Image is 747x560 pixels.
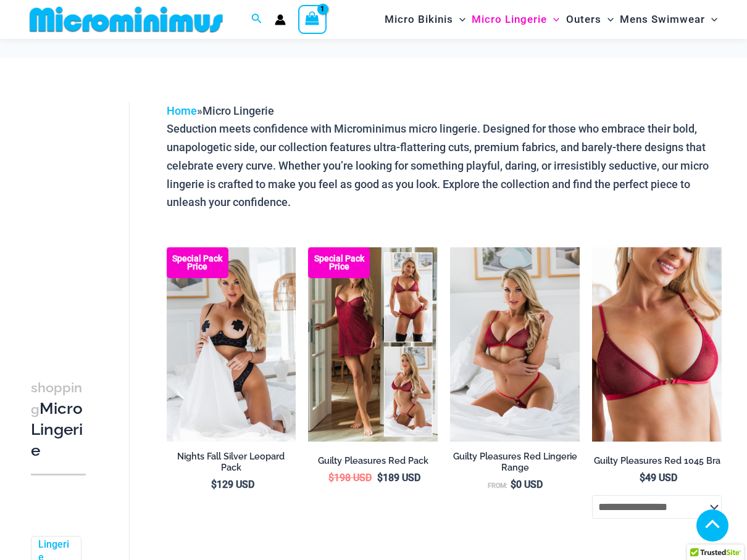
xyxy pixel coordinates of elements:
[308,455,438,471] a: Guilty Pleasures Red Pack
[547,4,559,35] span: Menu Toggle
[617,4,720,35] a: Mens SwimwearMenu ToggleMenu Toggle
[472,4,547,35] span: Micro Lingerie
[469,4,562,35] a: Micro LingerieMenu ToggleMenu Toggle
[705,4,717,35] span: Menu Toggle
[601,4,614,35] span: Menu Toggle
[275,14,286,25] a: Account icon link
[31,92,142,339] iframe: TrustedSite Certified
[31,377,86,461] h3: Micro Lingerie
[592,247,722,442] a: Guilty Pleasures Red 1045 Bra 01Guilty Pleasures Red 1045 Bra 02Guilty Pleasures Red 1045 Bra 02
[377,472,420,484] bdi: 189 USD
[167,451,296,474] h2: Nights Fall Silver Leopard Pack
[308,247,438,442] img: Guilty Pleasures Red Collection Pack F
[298,5,327,33] a: View Shopping Cart, 1 items
[563,4,617,35] a: OutersMenu ToggleMenu Toggle
[592,455,722,467] h2: Guilty Pleasures Red 1045 Bra
[167,255,228,271] b: Special Pack Price
[328,472,372,484] bdi: 198 USD
[308,247,438,442] a: Guilty Pleasures Red Collection Pack F Guilty Pleasures Red Collection Pack BGuilty Pleasures Red...
[377,472,383,484] span: $
[167,104,197,117] a: Home
[211,479,254,490] bdi: 129 USD
[450,451,580,474] h2: Guilty Pleasures Red Lingerie Range
[640,472,677,484] bdi: 49 USD
[167,451,296,479] a: Nights Fall Silver Leopard Pack
[31,380,82,417] span: shopping
[167,120,722,212] p: Seduction meets confidence with Microminimus micro lingerie. Designed for those who embrace their...
[592,455,722,471] a: Guilty Pleasures Red 1045 Bra
[592,247,722,442] img: Guilty Pleasures Red 1045 Bra 01
[450,247,580,442] a: Guilty Pleasures Red 1045 Bra 689 Micro 05Guilty Pleasures Red 1045 Bra 689 Micro 06Guilty Pleasu...
[308,455,438,467] h2: Guilty Pleasures Red Pack
[385,4,453,35] span: Micro Bikinis
[450,451,580,479] a: Guilty Pleasures Red Lingerie Range
[380,2,722,37] nav: Site Navigation
[202,104,274,117] span: Micro Lingerie
[450,247,580,442] img: Guilty Pleasures Red 1045 Bra 689 Micro 05
[167,247,296,442] a: Nights Fall Silver Leopard 1036 Bra 6046 Thong 09v2 Nights Fall Silver Leopard 1036 Bra 6046 Thon...
[511,479,543,490] bdi: 0 USD
[566,4,601,35] span: Outers
[382,4,469,35] a: Micro BikinisMenu ToggleMenu Toggle
[25,6,228,33] img: MM SHOP LOGO FLAT
[308,255,370,271] b: Special Pack Price
[453,4,465,35] span: Menu Toggle
[251,12,262,27] a: Search icon link
[640,472,645,484] span: $
[328,472,334,484] span: $
[488,482,507,490] span: From:
[211,479,217,490] span: $
[167,104,274,117] span: »
[167,247,296,442] img: Nights Fall Silver Leopard 1036 Bra 6046 Thong 09v2
[620,4,705,35] span: Mens Swimwear
[511,479,516,490] span: $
